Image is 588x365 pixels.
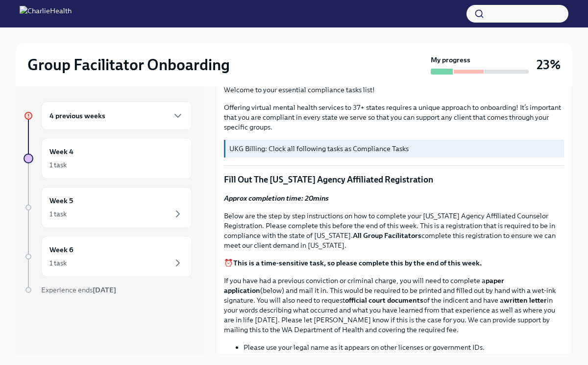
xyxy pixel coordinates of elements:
[49,110,105,121] h6: 4 previous weeks
[24,236,192,277] a: Week 61 task
[93,286,116,294] strong: [DATE]
[224,103,564,132] p: Offering virtual mental health services to 37+ states requires a unique approach to onboarding! I...
[431,55,470,65] strong: My progress
[224,174,564,185] p: Fill Out The [US_STATE] Agency Affiliated Registration
[504,296,547,305] strong: written letter
[224,211,564,250] p: Below are the step by step instructions on how to complete your [US_STATE] Agency Affiliated Coun...
[49,146,73,157] h6: Week 4
[27,55,230,75] h2: Group Facilitator Onboarding
[537,56,561,74] h3: 23%
[49,244,73,255] h6: Week 6
[24,187,192,228] a: Week 51 task
[41,102,192,130] div: 4 previous weeks
[20,6,72,22] img: CharlieHealth
[345,296,423,305] strong: official court documents
[224,85,564,95] p: Welcome to your essential compliance tasks list!
[244,342,564,352] p: Please use your legal name as it appears on other licenses or government IDs.
[224,194,329,203] strong: Approx completion time: 20mins
[49,258,67,268] div: 1 task
[353,231,421,240] strong: All Group Facilitators
[233,259,482,267] strong: This is a time-sensitive task, so please complete this by the end of this week.
[224,258,564,268] p: ⏰
[49,209,67,219] div: 1 task
[24,138,192,179] a: Week 41 task
[49,160,67,170] div: 1 task
[224,276,564,335] p: If you have had a previous conviction or criminal charge, you will need to complete a (below) and...
[224,276,504,295] strong: paper application
[229,144,560,154] p: UKG Billing: Clock all following tasks as Compliance Tasks
[41,286,116,294] span: Experience ends
[49,195,73,206] h6: Week 5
